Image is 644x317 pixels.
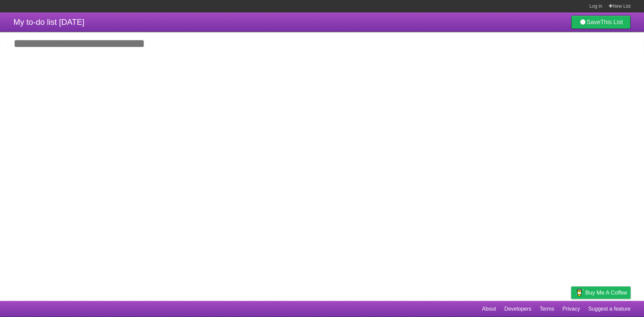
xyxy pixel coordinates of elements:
b: This List [600,19,623,25]
span: My to-do list [DATE] [13,17,85,27]
a: Suggest a feature [588,303,631,315]
a: Developers [504,303,531,315]
a: Privacy [562,303,580,315]
a: SaveThis List [571,15,631,29]
a: Buy me a coffee [571,286,631,299]
a: Terms [540,303,554,315]
span: Buy me a coffee [585,287,627,299]
a: About [482,303,496,315]
img: Buy me a coffee [575,287,584,298]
